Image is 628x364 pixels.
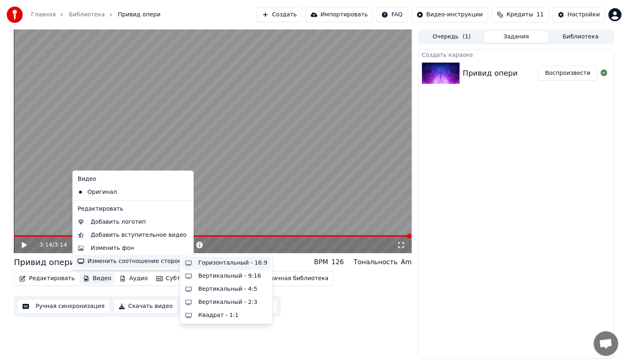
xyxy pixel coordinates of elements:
[40,241,52,249] span: 3:14
[198,285,257,293] div: Вертикальный - 4:5
[354,257,397,267] div: Тональность
[401,257,412,267] div: Am
[153,273,199,284] button: Субтитры
[536,11,544,19] span: 11
[31,11,161,19] nav: breadcrumb
[17,299,110,314] button: Ручная синхронизация
[538,66,597,81] button: Воспроизвести
[80,273,115,284] button: Видео
[331,257,344,267] div: 126
[314,257,328,267] div: BPM
[118,11,160,19] span: Привид опери
[69,11,105,19] a: Библиотека
[262,274,329,283] div: Облачная библиотека
[54,241,67,249] span: 3:14
[552,7,605,22] button: Настройки
[463,67,518,79] div: Привид опери
[74,202,192,216] div: Редактировать
[419,49,614,59] div: Создать караоке
[14,256,75,268] div: Привид опери
[198,259,267,267] div: Горизонтальный - 16:9
[91,231,187,239] div: Добавить вступительное видео
[198,311,239,319] div: Квадрат - 1:1
[113,299,178,314] button: Скачать видео
[548,31,613,43] button: Библиотека
[594,331,618,356] a: Открытый чат
[257,7,302,22] button: Создать
[462,33,471,41] span: ( 1 )
[419,31,484,43] button: Очередь
[567,11,600,19] div: Настройки
[40,241,59,249] div: /
[116,273,151,284] button: Аудио
[7,7,23,23] img: youka
[411,7,488,22] button: Видео-инструкции
[74,186,179,199] div: Оригинал
[198,298,257,306] div: Вертикальный - 2:3
[74,255,192,268] div: Изменить соотношение сторон
[74,173,192,186] div: Видео
[198,272,261,280] div: Вертикальный - 9:16
[31,11,56,19] a: Главная
[491,7,549,22] button: Кредиты11
[91,244,134,252] div: Изменить фон
[376,7,408,22] button: FAQ
[507,11,533,19] span: Кредиты
[484,31,549,43] button: Задания
[91,218,146,226] div: Добавить логотип
[305,7,373,22] button: Импортировать
[16,273,78,284] button: Редактировать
